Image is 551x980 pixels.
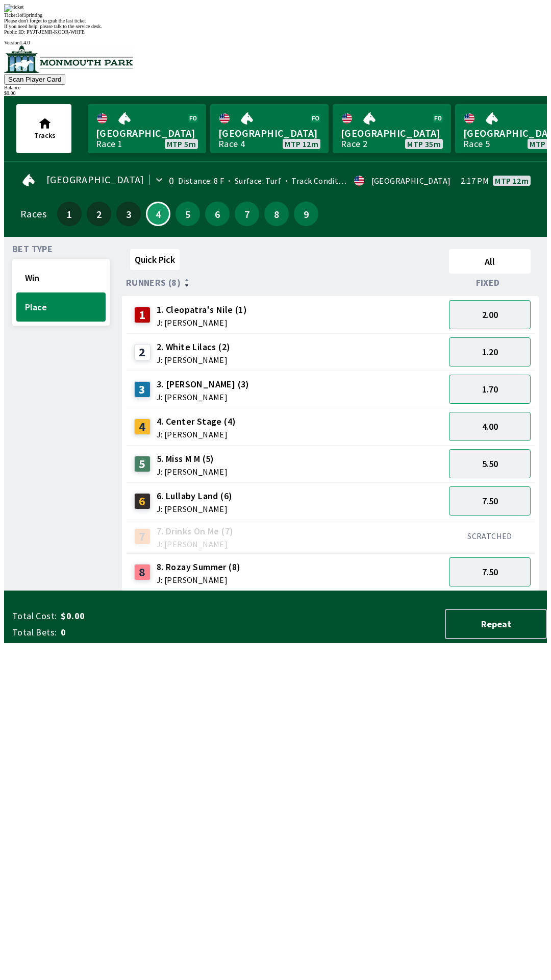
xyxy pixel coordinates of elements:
[57,202,82,226] button: 1
[341,140,367,148] div: Race 2
[224,176,281,186] span: Surface: Turf
[178,210,197,217] span: 5
[4,12,547,18] div: Ticket 1 of 1 printing
[157,540,234,548] span: J: [PERSON_NAME]
[449,531,531,541] div: SCRATCHED
[4,4,23,12] img: ticket
[4,90,547,96] div: $ 0.00
[157,303,247,316] span: 1. Cleopatra's Nile (1)
[135,254,175,265] span: Quick Pick
[61,626,221,639] span: 0
[208,210,227,217] span: 6
[454,256,526,267] span: All
[130,249,180,270] button: Quick Pick
[88,104,206,153] a: [GEOGRAPHIC_DATA]Race 1MTP 5m
[157,560,241,574] span: 8. Rozay Summer (8)
[157,576,241,584] span: J: [PERSON_NAME]
[87,202,111,226] button: 2
[4,45,133,73] img: venue logo
[454,618,538,630] span: Repeat
[167,140,196,148] span: MTP 5m
[12,626,57,639] span: Total Bets:
[169,177,174,185] div: 0
[157,468,228,476] span: J: [PERSON_NAME]
[157,415,236,428] span: 4. Center Stage (4)
[296,210,316,217] span: 9
[157,430,236,438] span: J: [PERSON_NAME]
[449,337,531,366] button: 1.20
[12,610,57,622] span: Total Cost:
[267,210,286,217] span: 8
[482,383,498,395] span: 1.70
[4,23,102,29] span: If you need help, please talk to the service desk.
[25,272,97,284] span: Win
[495,177,529,185] span: MTP 12m
[333,104,451,153] a: [GEOGRAPHIC_DATA]Race 2MTP 35m
[264,202,289,226] button: 8
[157,356,231,364] span: J: [PERSON_NAME]
[146,202,170,226] button: 4
[449,449,531,478] button: 5.50
[218,127,320,140] span: [GEOGRAPHIC_DATA]
[482,346,498,358] span: 1.20
[157,489,233,503] span: 6. Lullaby Land (6)
[449,486,531,516] button: 7.50
[449,557,531,586] button: 7.50
[89,210,109,217] span: 2
[281,176,371,186] span: Track Condition: Firm
[482,421,498,432] span: 4.00
[134,456,151,472] div: 5
[157,525,234,538] span: 7. Drinks On Me (7)
[34,131,56,140] span: Tracks
[449,249,531,274] button: All
[4,18,547,23] div: Please don't forget to grab the last ticket
[449,375,531,404] button: 1.70
[445,609,547,639] button: Repeat
[46,176,144,184] span: [GEOGRAPHIC_DATA]
[235,202,259,226] button: 7
[4,74,65,85] button: Scan Player Card
[449,412,531,441] button: 4.00
[134,493,151,509] div: 6
[116,202,141,226] button: 3
[134,419,151,435] div: 4
[16,292,106,322] button: Place
[237,210,257,217] span: 7
[157,505,233,513] span: J: [PERSON_NAME]
[482,566,498,578] span: 7.50
[126,279,181,287] span: Runners (8)
[407,140,441,148] span: MTP 35m
[96,140,122,148] div: Race 1
[157,378,249,391] span: 3. [PERSON_NAME] (3)
[157,393,249,401] span: J: [PERSON_NAME]
[205,202,230,226] button: 6
[25,301,97,313] span: Place
[60,210,79,217] span: 1
[134,344,151,360] div: 2
[134,564,151,580] div: 8
[210,104,329,153] a: [GEOGRAPHIC_DATA]Race 4MTP 12m
[16,104,71,153] button: Tracks
[134,528,151,545] div: 7
[463,140,490,148] div: Race 5
[178,176,224,186] span: Distance: 8 F
[285,140,318,148] span: MTP 12m
[4,85,547,90] div: Balance
[126,278,445,288] div: Runners (8)
[134,381,151,398] div: 3
[20,210,46,218] div: Races
[27,29,85,35] span: PYJT-JEMR-KOOR-WHFE
[157,452,228,465] span: 5. Miss M M (5)
[134,307,151,323] div: 1
[149,211,167,216] span: 4
[482,495,498,507] span: 7.50
[218,140,245,148] div: Race 4
[482,458,498,470] span: 5.50
[371,177,451,185] div: [GEOGRAPHIC_DATA]
[476,279,500,287] span: Fixed
[12,245,53,253] span: Bet Type
[445,278,535,288] div: Fixed
[4,40,547,45] div: Version 1.4.0
[341,127,443,140] span: [GEOGRAPHIC_DATA]
[157,318,247,327] span: J: [PERSON_NAME]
